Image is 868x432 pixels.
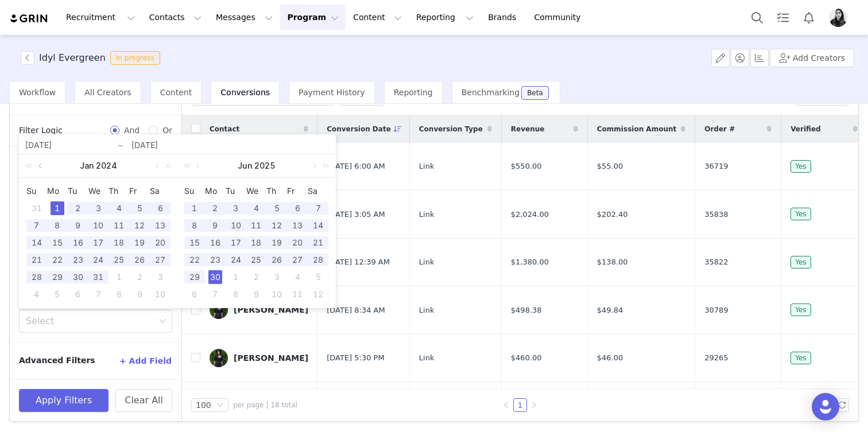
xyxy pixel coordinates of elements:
[290,287,304,301] div: 11
[30,287,44,301] div: 4
[188,270,201,284] div: 29
[528,5,593,30] a: Community
[68,251,88,268] td: January 23, 2024
[226,268,246,286] td: July 1, 2025
[226,186,246,196] span: Tu
[150,268,170,286] td: February 3, 2024
[790,160,811,173] span: Yes
[205,186,226,196] span: Mo
[153,270,167,284] div: 3
[51,219,64,232] div: 8
[597,124,676,134] span: Commission Amount
[9,13,49,24] a: grin logo
[327,161,385,172] span: [DATE] 6:00 AM
[188,287,201,301] div: 6
[419,124,483,134] span: Conversion Type
[233,400,297,410] span: per page | 18 total
[266,217,287,234] td: June 12, 2025
[47,217,68,234] td: January 8, 2024
[133,270,146,284] div: 2
[311,219,325,232] div: 14
[327,352,384,364] span: [DATE] 5:30 PM
[153,201,167,215] div: 6
[51,253,64,267] div: 22
[327,305,385,316] span: [DATE] 8:34 AM
[129,186,150,196] span: Fr
[112,287,126,301] div: 8
[150,234,170,251] td: January 20, 2024
[71,219,85,232] div: 9
[159,318,166,326] i: icon: down
[290,236,304,250] div: 20
[527,89,543,96] div: Beta
[208,236,222,250] div: 16
[229,219,243,232] div: 10
[503,402,510,408] i: icon: left
[91,253,105,267] div: 24
[530,402,537,408] i: icon: right
[194,154,204,177] a: Previous month (PageUp)
[112,201,126,215] div: 4
[790,303,811,316] span: Yes
[150,286,170,303] td: February 10, 2024
[246,217,267,234] td: June 11, 2025
[71,270,85,284] div: 30
[19,124,63,137] span: Filter Logic
[26,286,47,303] td: February 4, 2024
[184,217,205,234] td: June 8, 2025
[129,268,150,286] td: February 2, 2024
[308,234,328,251] td: June 21, 2025
[19,355,95,367] span: Advanced Filters
[226,217,246,234] td: June 10, 2025
[270,219,284,232] div: 12
[205,217,226,234] td: June 9, 2025
[71,253,85,267] div: 23
[249,270,263,284] div: 2
[51,201,64,215] div: 1
[229,236,243,250] div: 17
[133,219,146,232] div: 12
[208,253,222,267] div: 23
[108,217,129,234] td: January 11, 2024
[226,182,246,200] th: Tue
[790,124,820,134] span: Verified
[308,286,328,303] td: July 12, 2025
[88,268,109,286] td: January 31, 2024
[88,286,109,303] td: February 7, 2024
[226,234,246,251] td: June 17, 2025
[108,286,129,303] td: February 8, 2024
[210,301,228,319] img: UCdF5QXMUx1tT7odhtBdDyEA--s.jpg
[308,251,328,268] td: June 28, 2025
[150,182,170,200] th: Sat
[133,253,146,267] div: 26
[704,352,728,364] span: 29265
[160,88,192,97] span: Content
[112,236,126,250] div: 18
[68,268,88,286] td: January 30, 2024
[237,154,253,177] a: Jun
[287,286,308,303] td: July 11, 2025
[209,5,280,30] button: Messages
[79,154,95,177] a: Jan
[745,5,770,30] button: Search
[246,182,267,200] th: Wed
[327,124,391,134] span: Conversion Date
[226,286,246,303] td: July 8, 2025
[812,393,839,421] div: Open Intercom Messenger
[184,251,205,268] td: June 22, 2025
[26,217,47,234] td: January 7, 2024
[110,51,160,65] span: In progress
[229,201,243,215] div: 3
[91,236,105,250] div: 17
[131,138,330,152] input: End date
[150,200,170,217] td: January 6, 2024
[68,286,88,303] td: February 6, 2024
[133,201,146,215] div: 5
[153,219,167,232] div: 13
[153,287,167,301] div: 10
[188,253,201,267] div: 22
[21,51,165,65] span: [object Object]
[95,154,118,177] a: 2024
[108,182,129,200] th: Thu
[39,51,106,65] h3: Idyl Evergreen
